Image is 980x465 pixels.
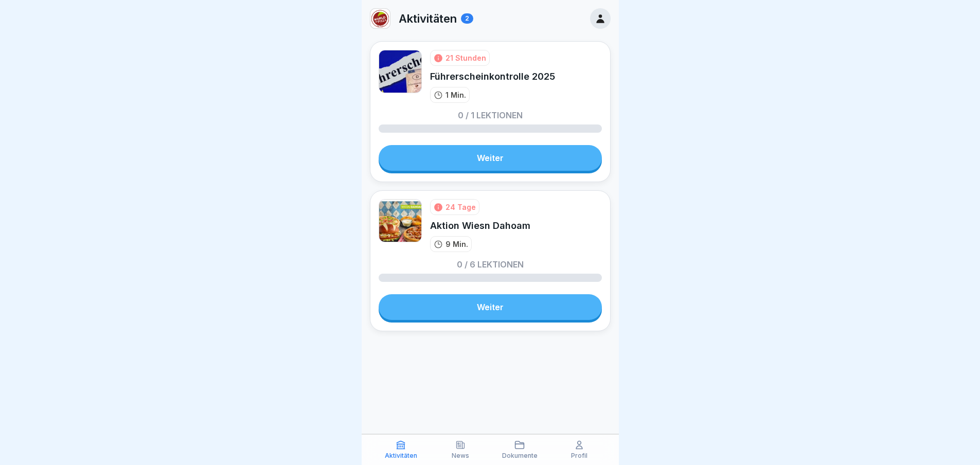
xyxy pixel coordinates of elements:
p: 0 / 6 Lektionen [457,260,524,269]
img: tlfwtewhtshhigq7h0svolsu.png [379,199,422,242]
p: Aktivitäten [399,12,457,25]
div: Aktion Wiesn Dahoam [430,219,530,232]
div: Führerscheinkontrolle 2025 [430,70,555,83]
img: kp3cph9beugg37kbjst8gl5x.png [379,50,422,93]
a: Weiter [379,145,602,171]
a: Weiter [379,294,602,320]
p: 9 Min. [446,239,468,249]
p: 0 / 1 Lektionen [458,111,523,119]
p: Profil [571,452,587,459]
p: Dokumente [502,452,538,459]
p: Aktivitäten [385,452,417,459]
img: wpjn4gtn6o310phqx1r289if.png [370,9,390,28]
p: News [452,452,469,459]
div: 21 Stunden [446,52,486,63]
div: 2 [461,13,473,24]
div: 24 Tage [446,202,476,212]
p: 1 Min. [446,90,466,100]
